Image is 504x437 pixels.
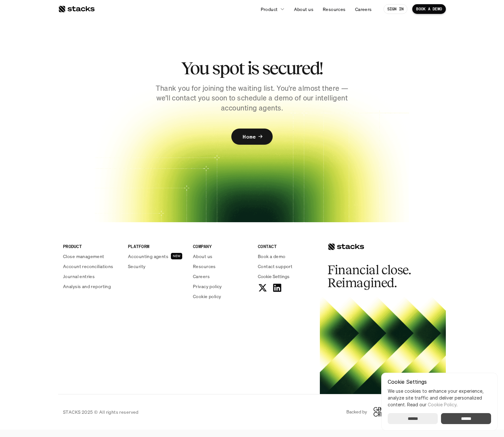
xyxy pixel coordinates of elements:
p: SIGN IN [387,7,404,11]
p: Careers [355,6,372,13]
p: Cookie policy [193,293,221,300]
p: STACKS 2025 © All rights reserved [63,409,139,415]
p: Journal entries [63,273,95,280]
p: Analysis and reporting [63,283,111,290]
a: Accounting agentsNEW [128,253,185,260]
a: Cookie policy [193,293,250,300]
a: Privacy policy [193,283,250,290]
p: Thank you for joining the waiting list. You’re almost there —we’ll contact you soon to schedule a... [152,83,352,113]
p: Account reconciliations [63,263,113,270]
a: Careers [193,273,250,280]
p: Accounting agents [128,253,168,260]
span: Cookie Settings [258,273,289,280]
p: PLATFORM [128,243,185,250]
a: Cookie Policy [428,402,457,407]
a: About us [193,253,250,260]
a: BOOK A DEMO [412,4,446,14]
a: SIGN IN [383,4,408,14]
p: About us [294,6,313,13]
p: BOOK A DEMO [416,7,442,11]
p: CONTACT [258,243,315,250]
a: Analysis and reporting [63,283,120,290]
h2: You spot is secured! [163,58,341,78]
p: Security [128,263,145,270]
p: Careers [193,273,210,280]
p: We use cookies to enhance your experience, analyze site traffic and deliver personalized content. [388,388,491,408]
a: Home [231,129,272,145]
p: About us [193,253,212,260]
p: Contact support [258,263,292,270]
a: Account reconciliations [63,263,120,270]
a: About us [290,3,317,15]
p: COMPANY [193,243,250,250]
a: Security [128,263,185,270]
a: Resources [319,3,350,15]
a: Contact support [258,263,315,270]
p: Close management [63,253,104,260]
p: Resources [193,263,216,270]
a: Careers [351,3,376,15]
a: Journal entries [63,273,120,280]
p: Resources [323,6,346,13]
p: Product [261,6,278,13]
p: Cookie Settings [388,379,491,384]
p: Book a demo [258,253,286,260]
a: Close management [63,253,120,260]
a: Book a demo [258,253,315,260]
a: Resources [193,263,250,270]
h2: NEW [173,254,180,258]
h2: Financial close. Reimagined. [328,264,425,289]
p: Home [243,132,256,141]
button: Cookie Trigger [258,273,289,280]
p: Backed by [346,409,367,415]
p: Privacy policy [193,283,222,290]
p: PRODUCT [63,243,120,250]
span: Read our . [407,402,457,407]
